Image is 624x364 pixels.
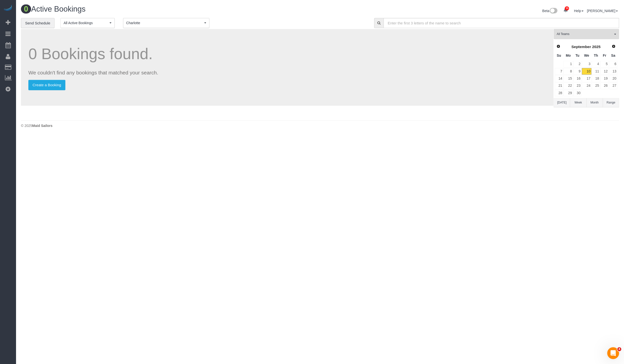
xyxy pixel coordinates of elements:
[607,347,619,359] iframe: Intercom live chat
[384,18,619,28] input: Enter the first 3 letters of the name to search
[592,68,600,75] a: 11
[28,45,546,62] h1: 0 Bookings found.
[555,90,563,96] a: 28
[573,68,582,75] a: 9
[565,6,569,10] span: 15
[610,43,617,50] a: Next
[28,69,546,76] p: We couldn't find any bookings that matched your search.
[564,68,573,75] a: 8
[592,75,600,82] a: 18
[573,83,582,89] a: 23
[555,68,563,75] a: 7
[60,18,115,28] button: All Active Bookings
[582,61,591,68] a: 3
[561,5,570,16] a: 15
[557,32,613,36] span: All Teams
[3,5,13,12] img: Automaid Logo
[594,53,598,57] span: Thursday
[573,61,582,68] a: 2
[554,29,619,39] button: All Teams
[603,98,619,107] button: Range
[566,53,571,57] span: Monday
[609,83,617,89] a: 27
[554,98,570,107] button: [DATE]
[609,61,617,68] a: 6
[584,53,589,57] span: Wednesday
[21,123,619,128] div: © 2025
[21,18,55,28] a: Send Schedule
[123,18,209,28] button: Charlotte
[21,4,31,14] span: 0
[601,75,609,82] a: 19
[549,8,557,14] img: New interface
[570,98,586,107] button: Week
[617,347,621,351] span: 4
[592,83,600,89] a: 25
[575,53,579,57] span: Tuesday
[542,9,558,13] a: Beta
[603,53,606,57] span: Friday
[601,83,609,89] a: 26
[557,53,561,57] span: Sunday
[571,45,591,49] span: September
[554,29,619,37] ol: All Teams
[573,75,582,82] a: 16
[32,124,52,128] strong: Maid Sailors
[126,20,203,25] span: Charlotte
[601,61,609,68] a: 5
[582,75,591,82] a: 17
[612,44,616,48] span: Next
[555,83,563,89] a: 21
[28,80,65,90] a: Create a Booking
[564,90,573,96] a: 29
[582,83,591,89] a: 24
[601,68,609,75] a: 12
[592,45,601,49] span: 2025
[564,75,573,82] a: 15
[611,53,615,57] span: Saturday
[582,68,591,75] a: 10
[556,44,560,48] span: Prev
[573,90,582,96] a: 30
[564,61,573,68] a: 1
[592,61,600,68] a: 4
[574,9,584,13] a: Help
[609,75,617,82] a: 20
[64,20,108,25] span: All Active Bookings
[555,75,563,82] a: 14
[555,43,562,50] a: Prev
[587,98,603,107] button: Month
[564,83,573,89] a: 22
[587,9,618,13] a: [PERSON_NAME]
[21,5,316,13] h1: Active Bookings
[609,68,617,75] a: 13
